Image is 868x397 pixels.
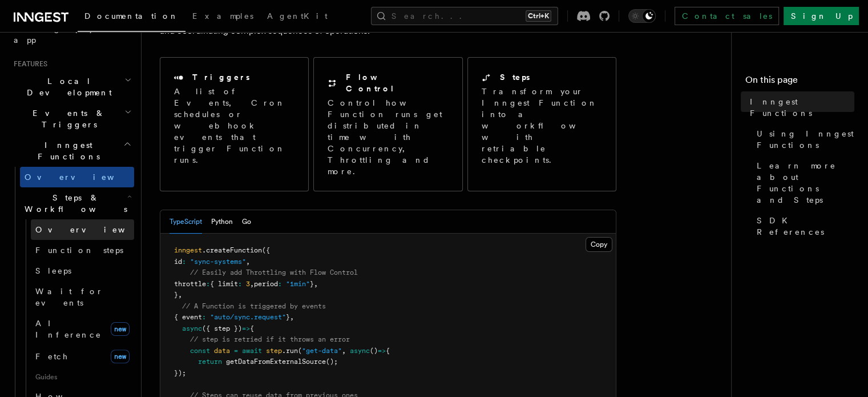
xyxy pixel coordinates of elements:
[211,210,233,234] button: Python
[20,192,127,215] span: Steps & Workflows
[9,18,134,50] a: Setting up your app
[250,324,254,332] span: {
[31,260,134,281] a: Sleeps
[242,210,251,234] button: Go
[314,280,318,288] span: ,
[238,280,242,288] span: :
[482,86,604,166] p: Transform your Inngest Function into a workflow with retriable checkpoints.
[752,155,854,210] a: Learn more about Functions and Steps
[31,313,134,345] a: AI Inferencenew
[190,347,210,355] span: const
[20,187,134,219] button: Steps & Workflows
[9,103,134,135] button: Events & Triggers
[160,57,309,191] a: TriggersA list of Events, Cron schedules or webhook events that trigger Function runs.
[757,128,854,151] span: Using Inngest Functions
[9,107,124,130] span: Events & Triggers
[20,167,134,187] a: Overview
[35,225,153,234] span: Overview
[750,96,854,119] span: Inngest Functions
[35,319,102,339] span: AI Inference
[174,246,202,254] span: inngest
[628,9,656,23] button: Toggle dark mode
[370,347,378,355] span: ()
[174,313,202,321] span: { event
[242,324,250,332] span: =>
[675,7,779,25] a: Contact sales
[31,219,134,240] a: Overview
[182,324,202,332] span: async
[298,347,302,355] span: (
[190,258,246,266] span: "sync-systems"
[190,335,350,343] span: // step is retried if it throws an error
[282,347,298,355] span: .run
[371,7,558,25] button: Search...Ctrl+K
[254,280,278,288] span: period
[266,347,282,355] span: step
[111,350,130,363] span: new
[35,246,123,255] span: Function steps
[302,347,342,355] span: "get-data"
[757,160,854,206] span: Learn more about Functions and Steps
[467,57,616,191] a: StepsTransform your Inngest Function into a workflow with retriable checkpoints.
[386,347,390,355] span: {
[31,240,134,260] a: Function steps
[278,280,282,288] span: :
[242,347,262,355] span: await
[9,139,123,162] span: Inngest Functions
[210,280,238,288] span: { limit
[174,291,178,299] span: }
[192,71,250,83] h2: Triggers
[752,210,854,242] a: SDK References
[745,73,854,91] h4: On this page
[745,91,854,123] a: Inngest Functions
[346,71,448,94] h2: Flow Control
[174,369,186,377] span: });
[9,71,134,103] button: Local Development
[198,358,222,366] span: return
[286,280,310,288] span: "1min"
[313,57,462,191] a: Flow ControlControl how Function runs get distributed in time with Concurrency, Throttling and more.
[9,75,124,98] span: Local Development
[286,313,290,321] span: }
[262,246,270,254] span: ({
[35,266,71,275] span: Sleeps
[190,268,358,276] span: // Easily add Throttling with Flow Control
[210,313,286,321] span: "auto/sync.request"
[35,287,103,307] span: Wait for events
[111,322,130,336] span: new
[784,7,859,25] a: Sign Up
[250,280,254,288] span: ,
[9,59,47,69] span: Features
[169,210,202,234] button: TypeScript
[206,280,210,288] span: :
[9,135,134,167] button: Inngest Functions
[214,347,230,355] span: data
[31,281,134,313] a: Wait for events
[202,324,242,332] span: ({ step })
[182,302,326,310] span: // A Function is triggered by events
[192,11,253,21] span: Examples
[78,3,185,32] a: Documentation
[234,347,238,355] span: =
[246,258,250,266] span: ,
[326,358,338,366] span: ();
[752,123,854,155] a: Using Inngest Functions
[31,345,134,368] a: Fetchnew
[35,352,68,361] span: Fetch
[267,11,328,21] span: AgentKit
[84,11,179,21] span: Documentation
[328,97,448,177] p: Control how Function runs get distributed in time with Concurrency, Throttling and more.
[586,237,612,252] button: Copy
[174,86,294,166] p: A list of Events, Cron schedules or webhook events that trigger Function runs.
[260,3,334,31] a: AgentKit
[182,258,186,266] span: :
[174,280,206,288] span: throttle
[310,280,314,288] span: }
[31,368,134,386] span: Guides
[290,313,294,321] span: ,
[500,71,530,83] h2: Steps
[526,10,551,22] kbd: Ctrl+K
[226,358,326,366] span: getDataFromExternalSource
[350,347,370,355] span: async
[246,280,250,288] span: 3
